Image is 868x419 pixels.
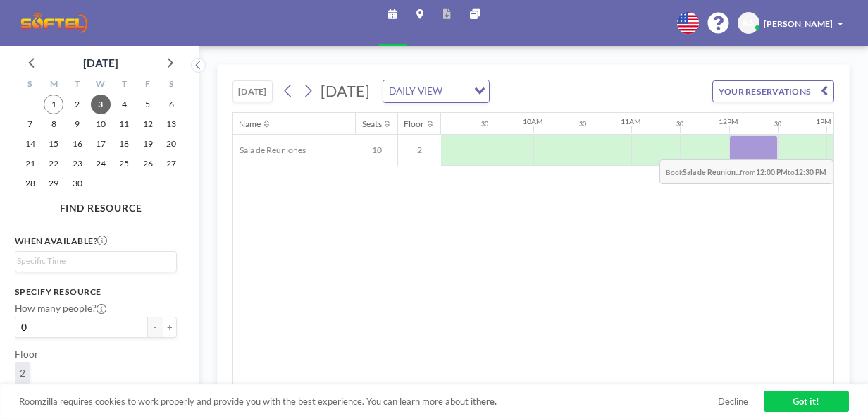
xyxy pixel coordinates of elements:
div: Search for option [15,252,177,271]
span: DAILY VIEW [386,83,445,99]
span: Tuesday, September 2, 2025 [68,95,87,114]
div: 30 [481,121,488,128]
span: Sunday, September 7, 2025 [20,114,40,134]
div: Floor [404,119,424,129]
button: - [148,317,163,337]
span: Book from to [659,159,833,184]
h4: FIND RESOURCE [15,197,187,214]
h3: Specify resource [15,286,178,297]
div: 30 [676,121,683,128]
b: 12:30 PM [795,168,826,176]
span: Monday, September 15, 2025 [44,134,63,154]
span: Tuesday, September 23, 2025 [68,154,87,174]
b: 12:00 PM [756,168,788,176]
span: Roomzilla requires cookies to work properly and provide you with the best experience. You can lea... [19,396,718,407]
span: Friday, September 19, 2025 [138,134,158,154]
span: Tuesday, September 16, 2025 [68,134,87,154]
div: Search for option [383,80,489,102]
span: Tuesday, September 30, 2025 [68,174,87,193]
div: W [89,76,112,95]
a: here. [476,396,497,407]
span: Wednesday, September 24, 2025 [91,154,111,174]
div: F [136,76,159,95]
input: Search for option [446,83,466,99]
div: 1PM [816,117,831,126]
button: YOUR RESERVATIONS [712,80,834,102]
span: 10 [356,145,398,155]
span: [PERSON_NAME] [764,18,833,29]
label: Floor [15,348,39,360]
img: organization-logo [20,11,89,35]
div: S [160,76,183,95]
div: 30 [579,121,586,128]
span: Monday, September 22, 2025 [44,154,63,174]
span: Thursday, September 11, 2025 [114,114,134,134]
span: Sunday, September 14, 2025 [20,134,40,154]
span: Thursday, September 4, 2025 [114,95,134,114]
span: [DATE] [321,82,370,100]
span: Monday, September 1, 2025 [44,95,63,114]
span: 2 [20,367,25,379]
span: Sala de Reuniones [233,145,306,155]
button: + [163,317,178,337]
span: Friday, September 26, 2025 [138,154,158,174]
span: Saturday, September 20, 2025 [161,134,181,154]
div: M [42,76,65,95]
div: [DATE] [83,53,118,73]
span: RA [743,18,755,28]
div: T [113,76,136,95]
span: Wednesday, September 3, 2025 [91,95,111,114]
b: Sala de Reunion... [683,168,740,176]
button: [DATE] [232,80,272,102]
div: 11AM [621,117,641,126]
label: How many people? [15,302,106,314]
div: 12PM [719,117,738,126]
span: Sunday, September 21, 2025 [20,154,40,174]
span: Saturday, September 27, 2025 [161,154,181,174]
div: 10AM [523,117,543,126]
div: Name [239,119,261,129]
div: S [18,76,42,95]
span: 2 [398,145,441,155]
span: Wednesday, September 17, 2025 [91,134,111,154]
span: Sunday, September 28, 2025 [20,174,40,193]
a: Decline [718,396,748,407]
span: Wednesday, September 10, 2025 [91,114,111,134]
div: Seats [362,119,382,129]
span: Monday, September 8, 2025 [44,114,63,134]
div: T [66,76,89,95]
span: Thursday, September 18, 2025 [114,134,134,154]
input: Search for option [17,255,169,268]
span: Friday, September 12, 2025 [138,114,158,134]
span: Saturday, September 13, 2025 [161,114,181,134]
a: Got it! [764,391,849,412]
span: Friday, September 5, 2025 [138,95,158,114]
span: Monday, September 29, 2025 [44,174,63,193]
span: Tuesday, September 9, 2025 [68,114,87,134]
div: 30 [774,121,781,128]
span: Saturday, September 6, 2025 [161,95,181,114]
span: Thursday, September 25, 2025 [114,154,134,174]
